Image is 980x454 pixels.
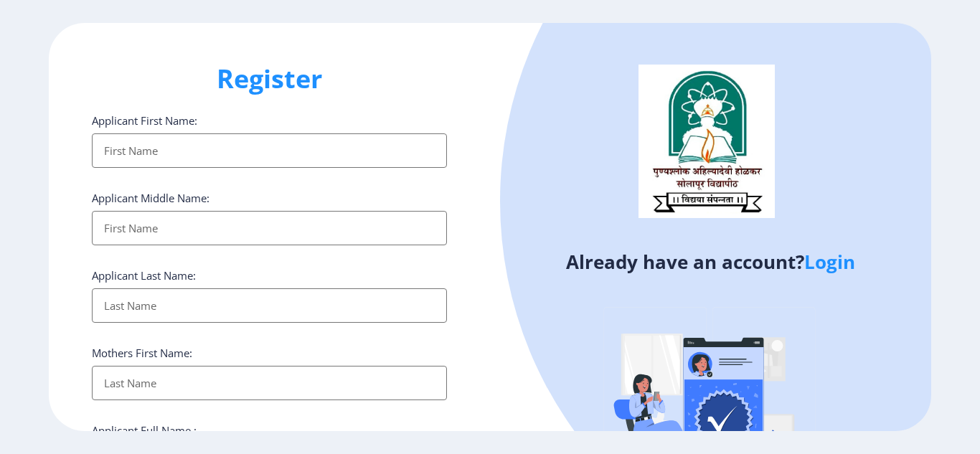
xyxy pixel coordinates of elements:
[92,133,447,168] input: First Name
[92,191,209,205] label: Applicant Middle Name:
[804,249,855,275] a: Login
[501,250,920,273] h4: Already have an account?
[92,366,447,400] input: Last Name
[92,268,196,283] label: Applicant Last Name:
[92,288,447,323] input: Last Name
[92,211,447,245] input: First Name
[92,62,447,96] h1: Register
[92,113,197,128] label: Applicant First Name:
[92,346,192,360] label: Mothers First Name:
[92,423,197,452] label: Applicant Full Name : (As on marksheet)
[639,65,775,218] img: logo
